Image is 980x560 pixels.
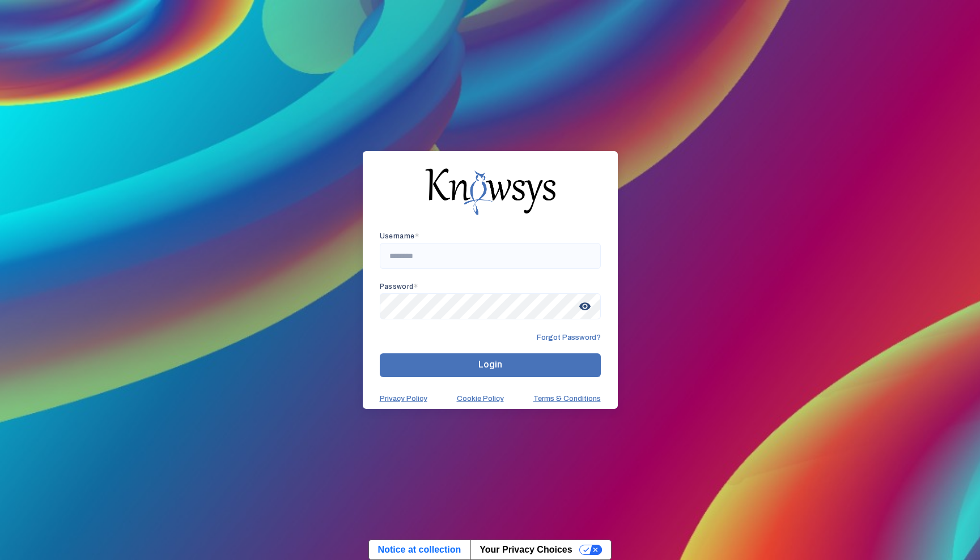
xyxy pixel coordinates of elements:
[380,232,419,240] app-required-indication: Username
[537,333,601,342] span: Forgot Password?
[575,296,595,317] span: visibility
[369,540,470,559] a: Notice at collection
[533,394,601,403] a: Terms & Conditions
[457,394,504,403] a: Cookie Policy
[380,283,418,290] app-required-indication: Password
[478,359,502,370] span: Login
[425,168,555,215] img: knowsys-logo.png
[470,540,611,559] button: Your Privacy Choices
[380,394,427,403] a: Privacy Policy
[380,353,601,377] button: Login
